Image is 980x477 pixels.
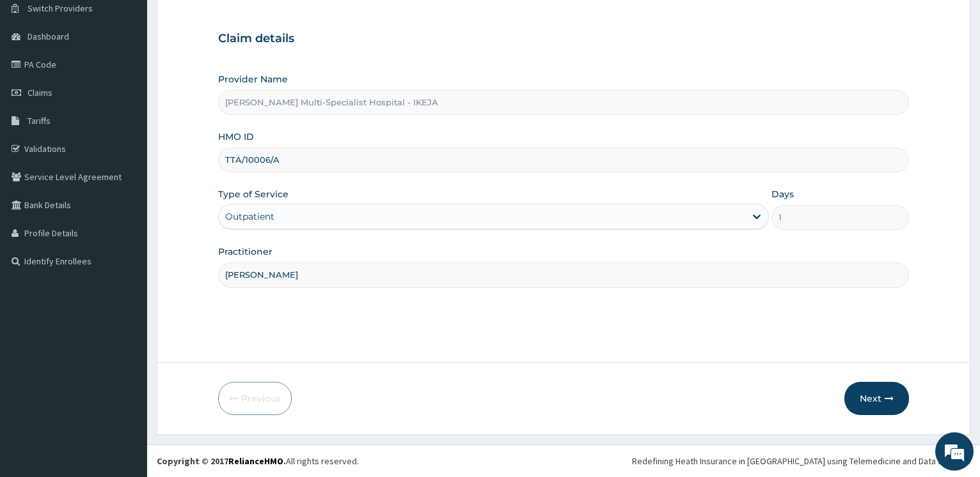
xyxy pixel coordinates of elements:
[218,73,288,86] label: Provider Name
[67,72,215,88] div: Chat with us now
[218,130,254,143] label: HMO ID
[218,262,909,287] input: Enter Name
[218,32,909,46] h3: Claim details
[157,455,286,467] strong: Copyright © 2017 .
[218,188,288,201] label: Type of Service
[218,245,273,258] label: Practitioner
[225,210,274,223] div: Outpatient
[6,331,244,375] textarea: Type your message and hit 'Enter'
[210,6,241,37] div: Minimize live chat window
[28,87,52,98] span: Claims
[24,64,52,96] img: d_794563401_company_1708531726252_794563401
[771,188,794,201] label: Days
[632,455,970,467] div: Redefining Heath Insurance in [GEOGRAPHIC_DATA] using Telemedicine and Data Science!
[218,382,292,415] button: Previous
[844,382,909,415] button: Next
[147,444,980,477] footer: All rights reserved.
[28,115,51,126] span: Tariffs
[218,148,909,172] input: Enter HMO ID
[28,3,93,14] span: Switch Providers
[28,31,69,42] span: Dashboard
[228,455,283,467] a: RelianceHMO
[74,152,177,281] span: We're online!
